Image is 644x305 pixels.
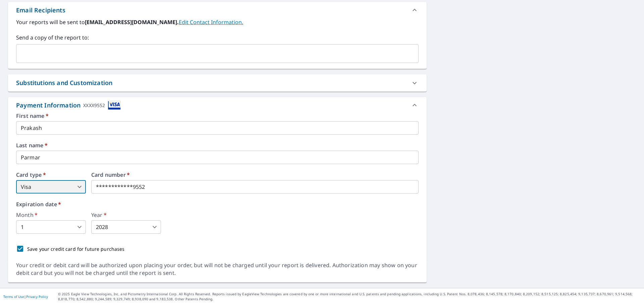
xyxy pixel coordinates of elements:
a: Terms of Use [3,294,24,299]
div: 1 [16,220,86,234]
label: Card number [91,172,419,177]
p: © 2025 Eagle View Technologies, Inc. and Pictometry International Corp. All Rights Reserved. Repo... [58,292,641,302]
label: Month [16,212,86,218]
div: Substitutions and Customization [8,74,427,91]
p: | [3,295,48,299]
div: Visa [16,180,86,194]
label: First name [16,113,419,119]
div: Email Recipients [16,6,65,15]
div: 2028 [91,220,161,234]
p: Save your credit card for future purchases [27,245,125,252]
label: Card type [16,172,86,177]
div: Payment InformationXXXX9552cardImage [8,97,427,113]
div: Substitutions and Customization [16,78,112,87]
label: Send a copy of the report to: [16,33,419,42]
a: EditContactInfo [179,18,243,26]
div: XXXX9552 [83,101,105,110]
b: [EMAIL_ADDRESS][DOMAIN_NAME]. [85,18,179,26]
label: Your reports will be sent to [16,18,419,26]
div: Payment Information [16,101,121,110]
label: Expiration date [16,202,419,207]
img: cardImage [108,101,121,110]
div: Your credit or debit card will be authorized upon placing your order, but will not be charged unt... [16,261,419,277]
label: Year [91,212,161,218]
label: Last name [16,143,419,148]
a: Privacy Policy [26,294,48,299]
div: Email Recipients [8,2,427,18]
